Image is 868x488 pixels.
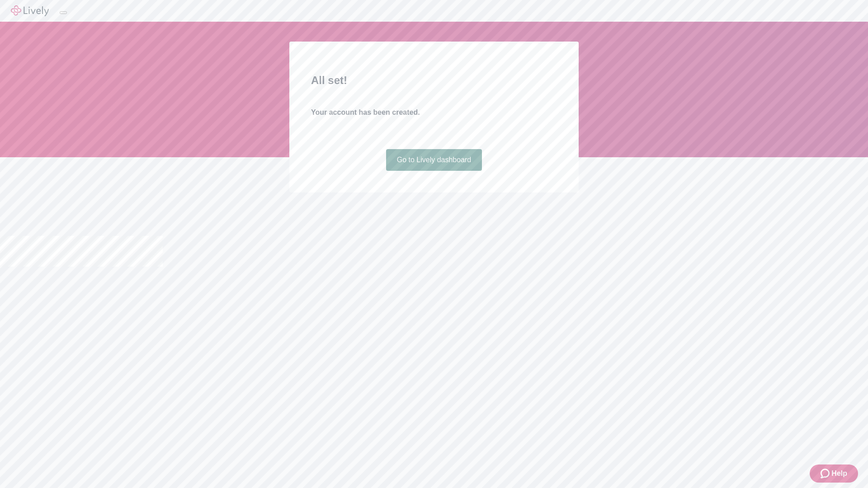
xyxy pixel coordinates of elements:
[831,468,847,479] span: Help
[311,107,557,118] h4: Your account has been created.
[810,465,858,483] button: Zendesk support iconHelp
[60,11,67,14] button: Log out
[386,149,482,171] a: Go to Lively dashboard
[11,5,49,16] img: Lively
[311,72,557,89] h2: All set!
[821,468,831,479] svg: Zendesk support icon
